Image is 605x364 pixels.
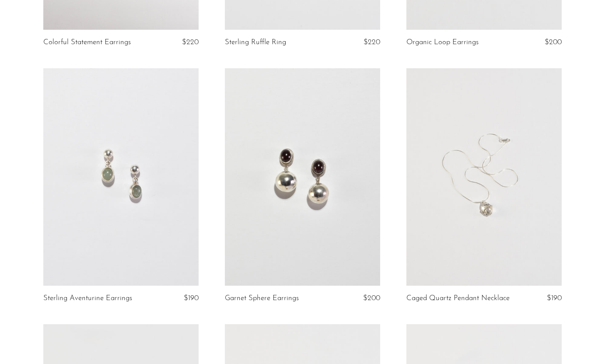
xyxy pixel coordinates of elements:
a: Colorful Statement Earrings [43,38,131,46]
span: $190 [547,294,562,302]
a: Sterling Ruffle Ring [225,38,286,46]
a: Caged Quartz Pendant Necklace [406,294,510,302]
span: $220 [364,38,380,46]
span: $220 [182,38,199,46]
a: Garnet Sphere Earrings [225,294,299,302]
a: Organic Loop Earrings [406,38,479,46]
span: $200 [545,38,562,46]
a: Sterling Aventurine Earrings [43,294,132,302]
span: $190 [184,294,199,302]
span: $200 [363,294,380,302]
